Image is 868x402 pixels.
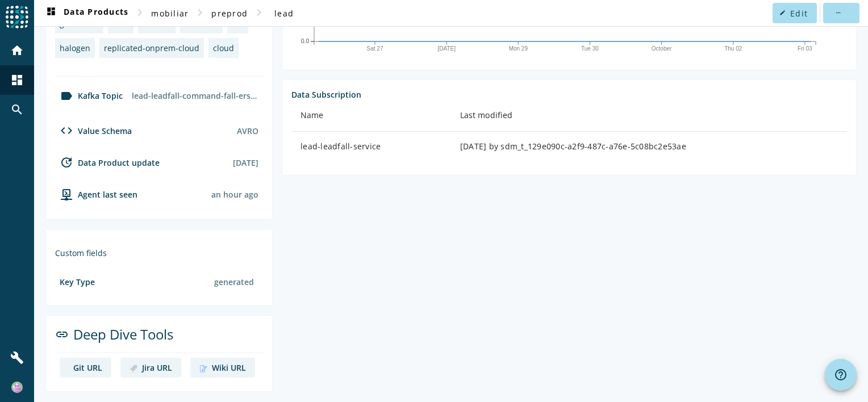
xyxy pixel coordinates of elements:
button: Edit [773,3,817,23]
img: af04932ae1d6bf4157665afbdb8b9ade [11,382,23,393]
div: Wiki URL [212,362,246,373]
text: 0.0 [301,38,309,44]
div: [DATE] [233,157,258,168]
text: Sat 27 [367,45,383,52]
div: Agents typically reports every 15min to 1h [211,189,258,200]
mat-icon: label [60,89,73,103]
div: Value Schema [55,124,132,137]
a: deep dive imageWiki URL [190,358,255,378]
mat-icon: dashboard [44,6,58,20]
mat-icon: home [10,44,24,57]
div: Jira URL [142,362,172,373]
a: deep dive imageJira URL [120,358,181,378]
span: Data Products [44,6,128,20]
span: preprod [211,8,248,19]
th: Name [291,100,451,132]
text: Tue 30 [581,45,599,52]
mat-icon: more_horiz [834,10,841,16]
button: Data Products [40,3,133,23]
div: Deep Dive Tools [55,325,263,353]
td: [DATE] by sdm_t_129e090c-a2f9-487c-a76e-5c08bc2e53ae [451,132,847,161]
img: deep dive image [199,365,207,372]
div: lead-leadfall-service [301,141,442,152]
div: Custom fields [55,248,263,258]
mat-icon: edit [779,10,786,16]
button: lead [266,3,302,23]
span: mobiliar [151,8,189,19]
mat-icon: update [60,156,73,169]
div: lead-leadfall-command-fall-erstellen-preprod [127,86,263,106]
div: halogen [60,43,90,53]
mat-icon: chevron_right [133,6,147,19]
div: Data Subscription [291,89,847,100]
mat-icon: help_outline [834,368,848,382]
div: replicated-onprem-cloud [104,43,199,53]
mat-icon: chevron_right [252,6,266,19]
img: deep dive image [130,365,137,372]
img: spoud-logo.svg [6,6,28,28]
text: Mon 29 [509,45,528,52]
a: deep dive imageGit URL [60,358,111,378]
mat-icon: dashboard [10,73,24,87]
div: Git URL [73,362,102,373]
text: Thu 02 [724,45,742,52]
text: Fri 03 [798,45,812,52]
th: Last modified [451,100,847,132]
div: Data Product update [55,156,160,169]
text: October [652,45,672,52]
button: mobiliar [147,3,193,23]
text: [DATE] [437,45,456,52]
span: lead [274,8,294,19]
div: Key Type [60,277,95,287]
mat-icon: chevron_right [193,6,207,19]
div: agent-env-cloud-preprod [55,187,137,201]
div: Kafka Topic [55,89,123,103]
span: Edit [790,8,808,19]
mat-icon: code [60,124,73,137]
div: generated [210,272,258,292]
mat-icon: link [55,328,69,341]
button: preprod [207,3,252,23]
mat-icon: search [10,103,24,116]
div: AVRO [237,125,258,136]
div: cloud [213,43,234,53]
mat-icon: build [10,351,24,365]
